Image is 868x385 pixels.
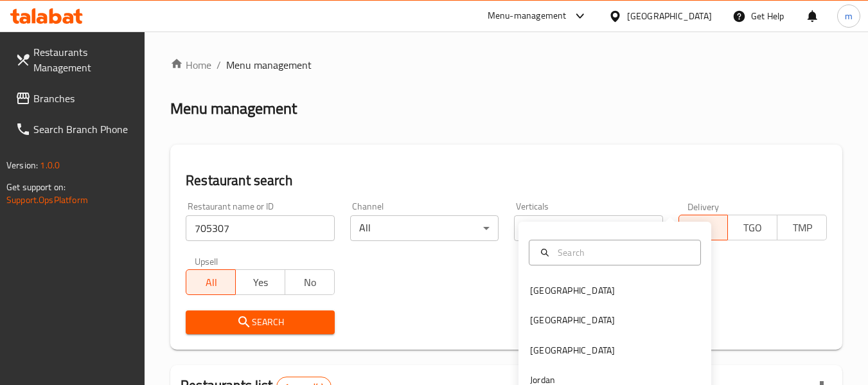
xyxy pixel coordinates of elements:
label: Delivery [687,202,720,211]
span: Version: [6,157,38,174]
button: TMP [777,215,827,240]
input: Search for restaurant name or ID.. [186,215,334,241]
a: Support.OpsPlatform [6,192,88,208]
span: Restaurants Management [33,44,135,75]
label: Upsell [195,256,218,265]
div: [GEOGRAPHIC_DATA] [530,313,615,327]
span: Branches [33,91,135,106]
span: Menu management [226,57,312,73]
span: Search [196,314,324,330]
span: Search Branch Phone [33,121,135,137]
button: All [678,215,729,240]
div: [GEOGRAPHIC_DATA] [530,283,615,298]
div: [GEOGRAPHIC_DATA] [530,343,615,357]
nav: breadcrumb [170,57,842,73]
span: 1.0.0 [40,157,60,174]
span: TMP [783,219,822,237]
button: Search [186,310,334,334]
li: / [217,57,221,73]
a: Branches [5,83,145,114]
button: No [285,269,335,295]
div: [GEOGRAPHIC_DATA] [627,9,712,23]
a: Search Branch Phone [5,114,145,145]
h2: Restaurant search [186,171,827,190]
h2: Menu management [170,98,297,119]
div: Menu-management [488,8,567,24]
a: Home [170,57,211,73]
span: Get support on: [6,179,66,195]
button: TGO [727,215,777,240]
a: Restaurants Management [5,37,145,83]
input: Search [553,246,693,260]
div: All [514,215,662,241]
span: All [684,219,723,237]
div: All [350,215,499,241]
span: No [290,273,330,292]
span: Yes [241,273,280,292]
button: All [186,269,236,295]
span: m [845,9,853,23]
button: Yes [235,269,285,295]
span: TGO [733,219,772,237]
span: All [191,273,231,292]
